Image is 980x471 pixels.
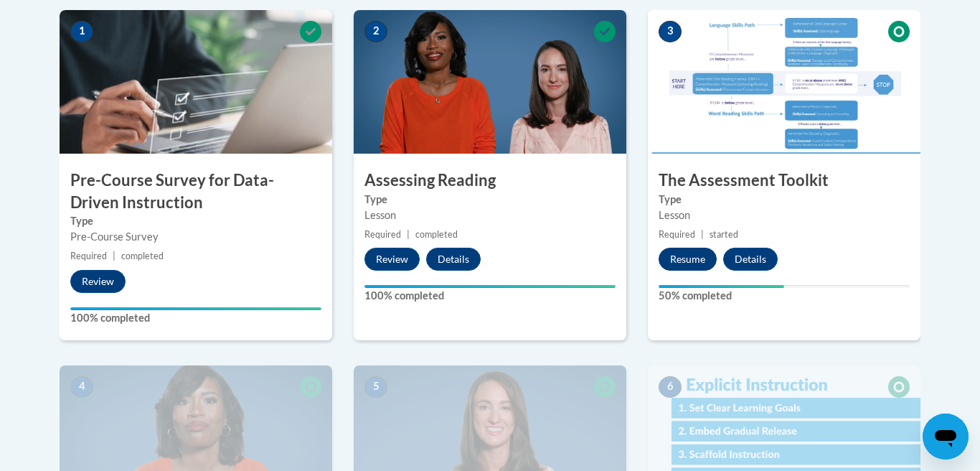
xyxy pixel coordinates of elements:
span: | [113,251,116,261]
iframe: Button to launch messaging window [923,414,969,460]
span: 5 [364,376,387,398]
div: Lesson [364,207,616,223]
div: Lesson [659,207,910,223]
span: Required [70,251,107,261]
label: 100% completed [70,310,321,326]
span: started [710,229,738,240]
label: 100% completed [364,288,616,304]
label: 50% completed [659,288,910,304]
span: 1 [70,21,93,42]
button: Details [426,248,481,271]
div: Your progress [659,285,784,288]
button: Resume [659,248,717,271]
button: Review [70,270,126,293]
label: Type [364,192,616,207]
h3: The Assessment Toolkit [648,169,920,192]
h3: Pre-Course Survey for Data-Driven Instruction [60,169,332,214]
img: Course Image [60,10,332,154]
span: | [701,229,704,240]
span: Required [364,229,401,240]
div: Pre-Course Survey [70,229,321,245]
div: Your progress [70,307,321,310]
button: Details [723,248,778,271]
h3: Assessing Reading [354,169,626,192]
span: completed [415,229,458,240]
span: completed [121,251,164,261]
label: Type [70,213,321,229]
span: 6 [659,376,682,398]
label: Type [659,192,910,207]
span: 4 [70,376,93,398]
span: 3 [659,21,682,42]
span: | [407,229,410,240]
img: Course Image [354,10,626,154]
div: Your progress [364,285,616,288]
button: Review [364,248,420,271]
span: 2 [364,21,387,42]
img: Course Image [648,10,920,154]
span: Required [659,229,695,240]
